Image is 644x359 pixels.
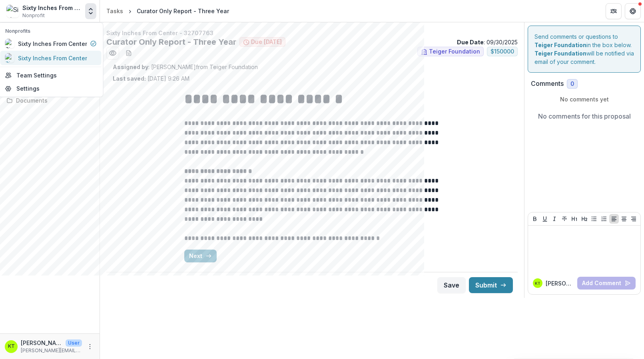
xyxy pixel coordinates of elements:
div: Sixty Inches From Center [22,4,82,12]
button: Save [437,277,466,293]
button: download-word-button [122,47,135,60]
nav: breadcrumb [103,5,232,17]
p: : [PERSON_NAME] from Teiger Foundation [113,63,511,71]
div: Send comments or questions to in the box below. will be notified via email of your comment. [528,26,641,73]
button: Ordered List [599,214,609,224]
button: Add Comment [577,277,636,290]
button: Underline [540,214,550,224]
button: More [85,342,95,351]
button: Align Center [619,214,629,224]
button: Bold [530,214,540,224]
strong: Teiger Foundation [534,42,586,48]
p: User [66,339,82,347]
span: $ 150000 [490,48,514,55]
button: Heading 1 [570,214,579,224]
a: Documents [3,94,96,107]
h2: Comments [531,80,564,87]
button: Partners [606,3,622,19]
p: No comments yet [531,95,638,103]
strong: Assigned by [113,63,148,70]
p: No comments for this proposal [538,111,631,121]
button: Align Right [629,214,638,224]
strong: Teiger Foundation [534,50,586,57]
p: [DATE] 9:26 AM [113,74,189,83]
a: Tasks [103,5,126,17]
div: Kate Hadley Toftness [535,282,540,286]
p: [PERSON_NAME] [546,279,574,288]
h2: Curator Only Report - Three Year [106,37,236,47]
img: Sixty Inches From Center [6,5,19,18]
strong: Due Date [457,39,484,46]
button: Preview 343f6489-18c4-4d90-8394-64d04a0e84a6.pdf [106,47,119,60]
p: : 09/30/2025 [457,38,518,46]
div: Curator Only Report - Three Year [137,7,229,15]
span: Due [DATE] [251,39,282,46]
span: Teiger Foundation [429,48,480,55]
div: Tasks [106,7,123,15]
p: [PERSON_NAME][EMAIL_ADDRESS][PERSON_NAME][PERSON_NAME][DOMAIN_NAME] [21,347,82,354]
span: 0 [570,81,574,87]
div: Kate Hadley Toftness [8,344,15,349]
button: Open entity switcher [85,3,96,19]
p: Sixty Inches From Center - 32707763 [106,29,518,37]
button: Next [184,250,217,262]
button: Align Left [609,214,619,224]
span: Nonprofit [22,12,45,19]
button: Heading 2 [580,214,589,224]
button: Submit [469,277,513,293]
button: Bullet List [589,214,599,224]
p: [PERSON_NAME] [21,339,62,347]
div: Documents [16,96,90,105]
button: Italicize [550,214,559,224]
button: Get Help [625,3,641,19]
strong: Last saved: [113,75,146,82]
button: Strike [560,214,569,224]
